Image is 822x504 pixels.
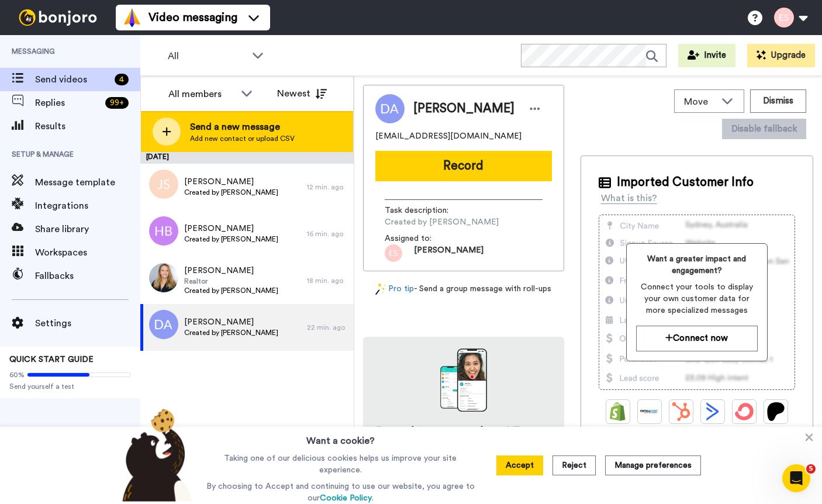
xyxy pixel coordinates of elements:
[375,283,386,295] img: magic-wand.svg
[496,455,543,475] button: Accept
[375,151,552,181] button: Record
[268,82,336,105] button: Newest
[203,481,478,504] p: By choosing to Accept and continuing to use our website, you agree to our .
[184,188,278,197] span: Created by [PERSON_NAME]
[320,494,372,502] a: Cookie Policy
[440,348,487,412] img: download
[307,229,348,239] div: 16 min. ago
[168,87,235,101] div: All members
[605,455,701,475] button: Manage preferences
[168,49,246,63] span: All
[636,253,758,277] span: Want a greater impact and engagement?
[375,423,552,456] h4: Record from your phone! Try our app [DATE]
[35,175,140,189] span: Message template
[149,216,178,246] img: hb.png
[148,9,237,26] span: Video messaging
[123,8,141,27] img: vm-color.svg
[35,222,140,236] span: Share library
[636,281,758,316] span: Connect your tools to display your own customer data for more specialized messages
[149,263,178,292] img: 646a875c-e5c2-4f55-903d-1734cf3c25d5.jpg
[149,310,178,339] img: da.png
[184,234,278,244] span: Created by [PERSON_NAME]
[190,120,295,134] span: Send a new message
[307,323,348,332] div: 22 min. ago
[806,464,816,474] span: 5
[750,89,806,113] button: Dismiss
[112,408,198,502] img: bear-with-cookie.png
[601,191,657,205] div: What is this?
[35,316,140,330] span: Settings
[636,326,758,351] button: Connect now
[609,402,627,421] img: Shopify
[9,370,25,379] span: 60%
[35,119,140,133] span: Results
[35,199,140,213] span: Integrations
[385,233,467,244] span: Assigned to:
[782,464,810,492] iframe: Intercom live chat
[14,9,102,26] img: bj-logo-header-white.svg
[307,182,348,192] div: 12 min. ago
[35,269,140,283] span: Fallbacks
[140,152,354,164] div: [DATE]
[684,95,716,109] span: Move
[184,223,278,234] span: [PERSON_NAME]
[149,170,178,199] img: js.png
[722,119,806,139] button: Disable fallback
[375,94,405,123] img: Image of Don A. Smith
[184,265,278,277] span: [PERSON_NAME]
[184,328,278,337] span: Created by [PERSON_NAME]
[640,402,659,421] img: Ontraport
[115,74,129,85] div: 4
[203,453,478,476] p: Taking one of our delicious cookies helps us improve your site experience.
[9,355,94,364] span: QUICK START GUIDE
[617,174,754,191] span: Imported Customer Info
[678,44,735,67] button: Invite
[184,277,278,286] span: Realtor
[306,427,375,448] h3: Want a cookie?
[363,283,564,295] div: - Send a group message with roll-ups
[413,100,514,118] span: [PERSON_NAME]
[184,286,278,295] span: Created by [PERSON_NAME]
[105,97,129,109] div: 99 +
[703,402,722,421] img: ActiveCampaign
[35,73,110,87] span: Send videos
[385,205,467,216] span: Task description :
[375,130,521,142] span: [EMAIL_ADDRESS][DOMAIN_NAME]
[385,216,499,228] span: Created by [PERSON_NAME]
[766,402,785,421] img: Patreon
[190,134,295,143] span: Add new contact or upload CSV
[552,455,596,475] button: Reject
[735,402,754,421] img: ConvertKit
[385,244,402,262] img: 99d46333-7e37-474d-9b1c-0ea629eb1775.png
[307,276,348,285] div: 18 min. ago
[184,176,278,188] span: [PERSON_NAME]
[9,382,131,391] span: Send yourself a test
[35,246,140,260] span: Workspaces
[672,402,690,421] img: Hubspot
[35,96,101,110] span: Replies
[414,244,483,262] span: [PERSON_NAME]
[747,44,815,67] button: Upgrade
[184,316,278,328] span: [PERSON_NAME]
[375,283,414,295] a: Pro tip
